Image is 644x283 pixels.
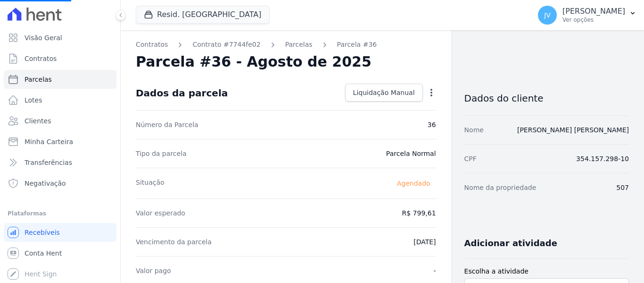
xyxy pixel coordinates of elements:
[434,266,436,275] dd: -
[345,84,423,102] a: Liquidação Manual
[353,88,415,97] span: Liquidação Manual
[562,16,625,24] p: Ver opções
[136,40,168,50] a: Contratos
[616,183,629,192] dd: 507
[136,178,165,189] dt: Situação
[25,228,60,237] span: Recebíveis
[4,28,116,47] a: Visão Geral
[4,111,116,130] a: Clientes
[25,54,57,63] span: Contratos
[25,95,42,105] span: Lotes
[136,120,198,129] dt: Número da Parcela
[386,149,436,158] dd: Parcela Normal
[285,40,313,50] a: Parcelas
[413,237,436,247] dd: [DATE]
[136,149,187,158] dt: Tipo da parcela
[517,126,629,134] a: [PERSON_NAME] [PERSON_NAME]
[464,183,537,192] dt: Nome da propriedade
[4,132,116,151] a: Minha Carteira
[4,153,116,172] a: Transferências
[464,93,629,104] h3: Dados do cliente
[464,154,477,163] dt: CPF
[402,208,436,218] dd: R$ 799,61
[4,174,116,193] a: Negativação
[25,75,52,84] span: Parcelas
[136,53,372,70] h2: Parcela #36 - Agosto de 2025
[337,40,377,50] a: Parcela #36
[8,208,113,219] div: Plataformas
[576,154,629,163] dd: 354.157.298-10
[25,116,51,126] span: Clientes
[136,87,228,99] div: Dados da parcela
[25,33,62,43] span: Visão Geral
[192,40,260,50] a: Contrato #7744fe02
[136,40,436,50] nav: Breadcrumb
[464,238,557,249] h3: Adicionar atividade
[4,49,116,68] a: Contratos
[544,12,551,18] span: JV
[25,137,73,146] span: Minha Carteira
[25,249,62,258] span: Conta Hent
[428,120,436,129] dd: 36
[391,178,436,189] span: Agendado
[136,208,185,218] dt: Valor esperado
[464,266,629,276] label: Escolha a atividade
[530,2,644,28] button: JV [PERSON_NAME] Ver opções
[136,237,212,247] dt: Vencimento da parcela
[4,70,116,89] a: Parcelas
[136,6,270,24] button: Resid. [GEOGRAPHIC_DATA]
[4,223,116,242] a: Recebíveis
[562,7,625,16] p: [PERSON_NAME]
[25,179,66,188] span: Negativação
[4,244,116,263] a: Conta Hent
[25,158,72,167] span: Transferências
[136,266,171,275] dt: Valor pago
[464,125,484,135] dt: Nome
[4,91,116,110] a: Lotes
